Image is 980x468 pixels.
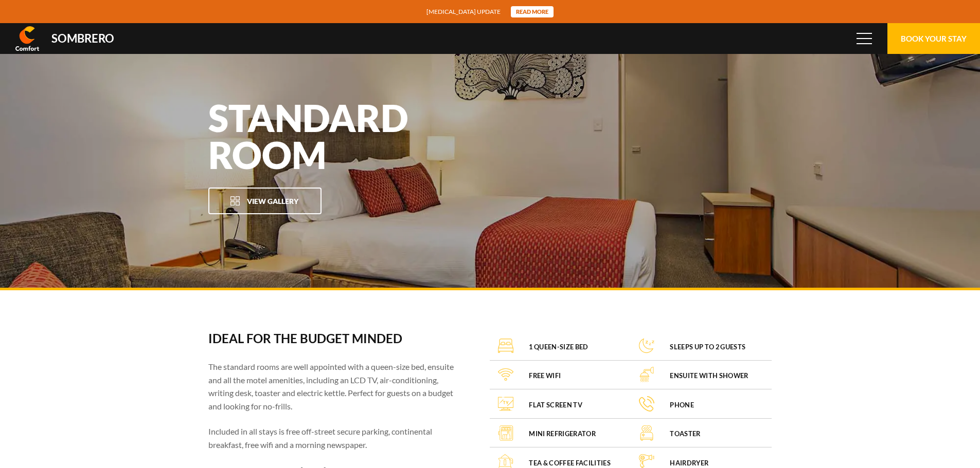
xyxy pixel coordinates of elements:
[208,331,462,346] h3: Ideal for the budget minded
[15,26,39,51] img: Comfort Inn & Suites Sombrero
[208,425,462,451] p: Included in all stays is free off-street secure parking, continental breakfast, free wifi and a m...
[529,429,595,438] h4: Mini Refrigerator
[529,343,588,351] h4: 1 queen-size bed
[639,396,654,411] img: Phone
[529,401,582,409] h4: Flat screen TV
[51,33,114,44] div: Sombrero
[426,7,501,16] span: [MEDICAL_DATA] update
[670,343,745,351] h4: Sleeps up to 2 guests
[670,459,708,467] h4: Hairdryer
[670,371,748,380] h4: Ensuite with shower
[498,367,513,382] img: FREE WiFi
[639,367,654,382] img: Ensuite with shower
[670,401,694,409] h4: Phone
[639,338,654,353] img: Sleeps up to 2 guests
[498,396,513,411] img: Flat screen TV
[639,425,654,441] img: Toaster
[849,23,880,54] button: Menu
[670,429,700,438] h4: Toaster
[529,371,561,380] h4: FREE WiFi
[857,33,872,44] span: Menu
[208,360,462,413] p: The standard rooms are well appointed with a queen-size bed, ensuite and all the motel amenities,...
[247,197,298,205] span: View Gallery
[498,425,513,441] img: Mini Refrigerator
[887,23,980,54] button: Book Your Stay
[208,99,491,173] h1: Standard Room
[208,188,322,214] button: View Gallery
[529,459,610,467] h4: Tea & coffee facilities
[498,338,513,353] img: 1 queen-size bed
[230,196,240,206] img: Open Gallery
